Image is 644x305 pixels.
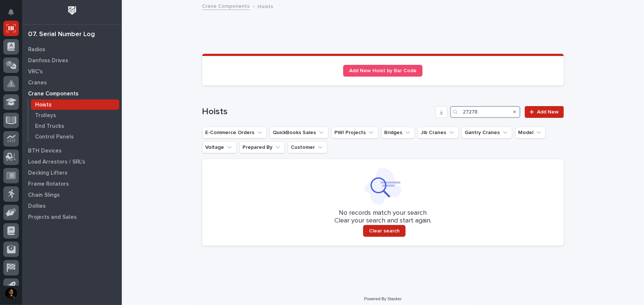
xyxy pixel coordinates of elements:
p: Projects and Sales [28,214,77,221]
a: End Trucks [28,121,122,131]
p: Cranes [28,80,47,86]
a: BTH Devices [22,145,122,156]
p: Dollies [28,203,46,210]
button: Notifications [3,4,19,20]
button: users-avatar [3,286,19,301]
p: Hoists [258,2,273,10]
button: QuickBooks Sales [270,127,328,139]
p: Crane Components [28,91,79,97]
button: Prepared By [240,141,285,153]
button: Clear search [363,225,406,237]
a: Decking Lifters [22,167,122,178]
button: E-Commerce Orders [202,127,267,139]
p: Load Arrestors / SRL's [28,159,85,165]
a: Cranes [22,77,122,88]
p: Trolleys [35,112,56,119]
button: PWI Projects [331,127,378,139]
button: Jib Cranes [418,127,459,139]
input: Search [450,106,520,118]
p: Clear your search and start again. [334,217,431,225]
a: Powered By Stacker [364,297,402,301]
a: Control Panels [28,132,122,142]
div: 07. Serial Number Log [28,31,95,39]
div: Notifications [9,9,19,21]
a: Hoists [28,99,122,110]
a: Chain Slings [22,189,122,200]
a: Crane Components [22,88,122,99]
span: Add New Hoist by Bar Code [349,68,417,73]
a: Crane Components [202,1,250,10]
button: Voltage [202,141,237,153]
a: Add New Hoist by Bar Code [343,65,423,77]
a: Trolleys [28,110,122,120]
img: Workspace Logo [65,4,79,17]
button: Gantry Cranes [462,127,512,139]
span: Add New [537,109,559,115]
a: Dollies [22,200,122,211]
a: Frame Rotators [22,178,122,189]
button: Bridges [381,127,415,139]
p: Radios [28,46,45,53]
p: Control Panels [35,134,74,140]
h1: Hoists [202,106,433,117]
p: BTH Devices [28,148,62,154]
p: Decking Lifters [28,170,68,176]
p: Chain Slings [28,192,60,199]
a: Radios [22,44,122,55]
p: No records match your search [211,209,555,217]
p: VRC's [28,69,43,75]
p: Hoists [35,102,52,108]
button: Customer [288,141,327,153]
a: VRC's [22,66,122,77]
p: End Trucks [35,123,64,130]
a: Add New [525,106,564,118]
a: Projects and Sales [22,211,122,222]
p: Danfoss Drives [28,57,68,64]
span: Clear search [369,228,400,234]
button: Model [515,127,546,139]
a: Load Arrestors / SRL's [22,156,122,167]
p: Frame Rotators [28,181,69,187]
a: Danfoss Drives [22,55,122,66]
